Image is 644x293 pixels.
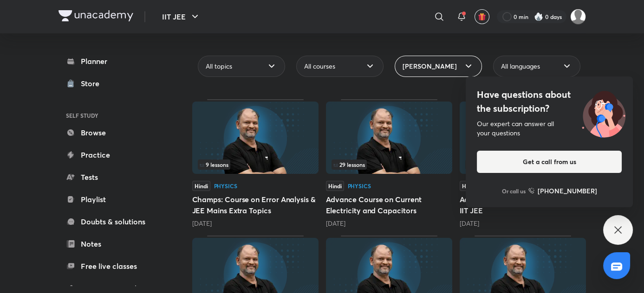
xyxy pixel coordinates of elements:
[59,168,166,186] a: Tests
[477,151,622,173] button: Get a call from us
[332,159,447,170] div: infosection
[198,159,313,170] div: infocontainer
[460,99,586,228] div: Advance Course on SHM & Waves - IIT JEE
[460,194,586,216] h5: Advance Course on SHM & Waves - IIT JEE
[477,88,622,115] h4: Have questions about the subscription?
[460,102,586,174] img: Thumbnail
[192,219,319,228] div: 1 year ago
[198,159,313,170] div: infosection
[200,162,228,167] span: 9 lessons
[460,181,478,191] span: Hindi
[465,159,580,170] div: infosection
[59,257,166,275] a: Free live classes
[475,9,489,24] button: avatar
[465,159,580,170] div: infocontainer
[534,12,543,21] img: streak
[59,52,166,70] a: Planner
[81,78,105,89] div: Store
[403,62,457,71] span: [PERSON_NAME]
[59,74,166,93] a: Store
[198,159,313,170] div: left
[59,190,166,209] a: Playlist
[156,7,206,26] button: IIT JEE
[478,13,486,21] img: avatar
[192,194,319,216] h5: Champs: Course on Error Analysis & JEE Mains Extra Topics
[528,186,597,196] a: [PHONE_NUMBER]
[501,62,540,71] span: All languages
[326,99,452,228] div: Advance Course on Current Electricity and Capacitors
[574,88,633,138] img: ttu_illustration_new.svg
[59,235,166,253] a: Notes
[192,181,210,191] span: Hindi
[326,102,452,174] img: Thumbnail
[538,186,597,196] h6: [PHONE_NUMBER]
[59,212,166,231] a: Doubts & solutions
[206,62,232,71] span: All topics
[59,123,166,142] a: Browse
[332,159,447,170] div: left
[502,187,526,195] p: Or call us
[326,194,452,216] h5: Advance Course on Current Electricity and Capacitors
[304,62,335,71] span: All courses
[333,162,365,167] span: 29 lessons
[59,146,166,164] a: Practice
[570,9,586,25] img: Vijay
[326,219,452,228] div: 1 year ago
[59,10,133,24] a: Company Logo
[477,119,622,138] div: Our expert can answer all your questions
[460,219,586,228] div: 2 years ago
[465,159,580,170] div: left
[192,102,319,174] img: Thumbnail
[348,183,371,189] div: Physics
[192,99,319,228] div: Champs: Course on Error Analysis & JEE Mains Extra Topics
[326,181,344,191] span: Hindi
[59,108,166,123] h6: SELF STUDY
[332,159,447,170] div: infocontainer
[59,10,133,21] img: Company Logo
[214,183,237,189] div: Physics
